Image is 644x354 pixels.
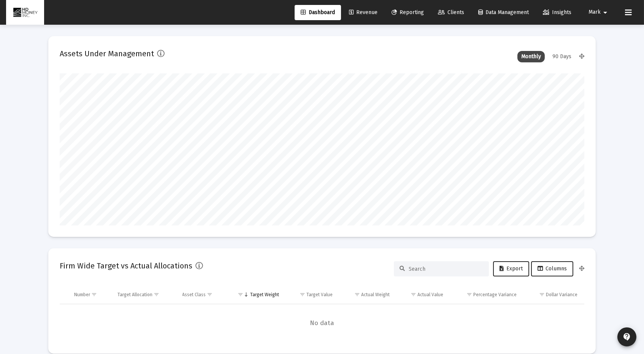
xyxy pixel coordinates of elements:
[182,292,206,298] div: Asset Class
[91,292,97,297] span: Show filter options for column 'Number'
[622,332,631,341] mat-icon: contact_support
[354,292,360,297] span: Show filter options for column 'Actual Weight'
[117,292,152,298] div: Target Allocation
[154,292,159,297] span: Show filter options for column 'Target Allocation'
[301,9,335,16] span: Dashboard
[385,5,430,20] a: Reporting
[500,265,523,272] span: Export
[538,265,567,272] span: Columns
[579,5,619,20] button: Mark
[549,51,575,62] div: 90 Days
[493,261,529,276] button: Export
[449,286,522,304] td: Column Percentage Variance
[472,5,535,20] a: Data Management
[300,292,305,297] span: Show filter options for column 'Target Value'
[588,9,601,16] span: Mark
[284,286,338,304] td: Column Target Value
[478,9,529,16] span: Data Management
[531,261,573,276] button: Columns
[227,286,284,304] td: Column Target Weight
[295,5,341,20] a: Dashboard
[409,266,483,272] input: Search
[395,286,449,304] td: Column Actual Value
[601,5,610,20] mat-icon: arrow_drop_down
[537,5,577,20] a: Insights
[207,292,213,297] span: Show filter options for column 'Asset Class'
[546,292,577,298] div: Dollar Variance
[112,286,177,304] td: Column Target Allocation
[69,286,112,304] td: Column Number
[74,292,90,298] div: Number
[338,286,395,304] td: Column Actual Weight
[392,9,424,16] span: Reporting
[438,9,464,16] span: Clients
[306,292,333,298] div: Target Value
[522,286,584,304] td: Column Dollar Variance
[60,286,584,342] div: Data grid
[473,292,517,298] div: Percentage Variance
[250,292,279,298] div: Target Weight
[417,292,443,298] div: Actual Value
[432,5,470,20] a: Clients
[12,5,38,20] img: Dashboard
[349,9,378,16] span: Revenue
[60,48,154,60] h2: Assets Under Management
[361,292,390,298] div: Actual Weight
[343,5,384,20] a: Revenue
[411,292,416,297] span: Show filter options for column 'Actual Value'
[238,292,243,297] span: Show filter options for column 'Target Weight'
[517,51,545,62] div: Monthly
[543,9,571,16] span: Insights
[466,292,472,297] span: Show filter options for column 'Percentage Variance'
[177,286,228,304] td: Column Asset Class
[60,319,584,327] span: No data
[539,292,545,297] span: Show filter options for column 'Dollar Variance'
[60,260,192,272] h2: Firm Wide Target vs Actual Allocations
